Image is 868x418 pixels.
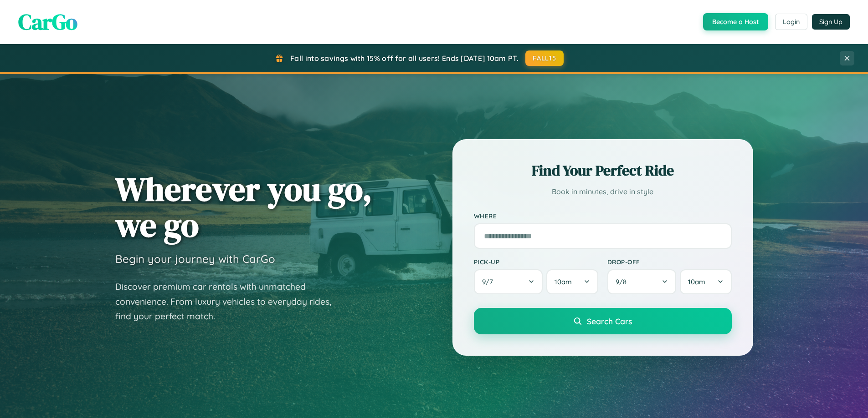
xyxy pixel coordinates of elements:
[616,277,631,286] span: 9 / 8
[607,258,732,266] label: Drop-off
[587,316,632,326] span: Search Cars
[474,269,543,294] button: 9/7
[290,54,519,63] span: Fall into savings with 15% off for all users! Ends [DATE] 10am PT.
[703,13,768,30] button: Become a Host
[115,171,372,243] h1: Wherever you go, we go
[474,161,732,181] h2: Find Your Perfect Ride
[607,269,677,294] button: 9/8
[812,14,850,30] button: Sign Up
[474,308,732,334] button: Search Cars
[474,258,598,266] label: Pick-up
[18,7,77,37] span: CarGo
[525,50,564,66] button: FALL15
[555,277,572,286] span: 10am
[482,277,498,286] span: 9 / 7
[474,212,732,220] label: Where
[546,269,598,294] button: 10am
[474,185,732,198] p: Book in minutes, drive in style
[775,14,807,30] button: Login
[115,252,275,266] h3: Begin your journey with CarGo
[688,277,705,286] span: 10am
[680,269,731,294] button: 10am
[115,279,343,324] p: Discover premium car rentals with unmatched convenience. From luxury vehicles to everyday rides, ...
